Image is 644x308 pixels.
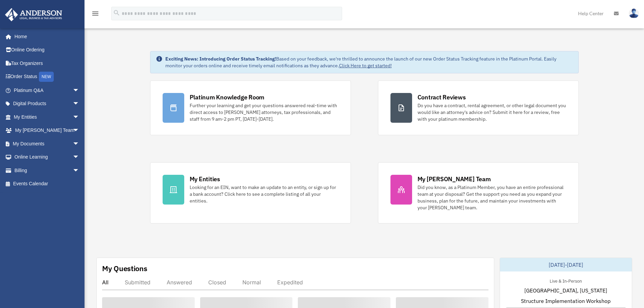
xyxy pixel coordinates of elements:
a: Digital Productsarrow_drop_down [5,97,90,111]
a: My [PERSON_NAME] Team Did you know, as a Platinum Member, you have an entire professional team at... [378,162,579,223]
div: My Entities [190,175,220,183]
div: Expedited [277,279,303,286]
div: My [PERSON_NAME] Team [418,175,491,183]
strong: Exciting News: Introducing Order Status Tracking! [165,56,276,62]
div: Looking for an EIN, want to make an update to an entity, or sign up for a bank account? Click her... [190,184,338,204]
a: menu [91,12,99,18]
div: NEW [39,72,54,82]
div: Submitted [125,279,150,286]
div: Platinum Knowledge Room [190,93,265,101]
div: Answered [167,279,192,286]
div: Based on your feedback, we're thrilled to announce the launch of our new Order Status Tracking fe... [165,55,573,69]
span: arrow_drop_down [73,84,86,97]
a: Events Calendar [5,177,90,191]
a: Click Here to get started! [339,63,392,69]
div: Closed [208,279,226,286]
div: Contract Reviews [418,93,466,101]
span: arrow_drop_down [73,124,86,138]
a: My Entities Looking for an EIN, want to make an update to an entity, or sign up for a bank accoun... [150,162,351,223]
a: Tax Organizers [5,56,90,70]
span: arrow_drop_down [73,97,86,111]
a: Online Learningarrow_drop_down [5,150,90,164]
div: All [102,279,109,286]
span: Structure Implementation Workshop [521,297,611,305]
a: My [PERSON_NAME] Teamarrow_drop_down [5,124,90,137]
i: search [113,9,120,17]
span: arrow_drop_down [73,110,86,124]
a: Billingarrow_drop_down [5,164,90,177]
span: arrow_drop_down [73,150,86,164]
div: [DATE]-[DATE] [500,258,632,271]
a: Platinum Knowledge Room Further your learning and get your questions answered real-time with dire... [150,80,351,135]
a: Platinum Q&Aarrow_drop_down [5,84,90,97]
div: Live & In-Person [544,277,587,284]
div: Normal [242,279,261,286]
span: arrow_drop_down [73,164,86,177]
span: [GEOGRAPHIC_DATA], [US_STATE] [524,286,607,294]
img: Anderson Advisors Platinum Portal [3,8,64,21]
img: User Pic [629,8,639,18]
div: Did you know, as a Platinum Member, you have an entire professional team at your disposal? Get th... [418,184,566,211]
a: My Documentsarrow_drop_down [5,137,90,150]
i: menu [91,9,99,18]
a: Online Ordering [5,43,90,57]
a: Home [5,30,86,43]
div: My Questions [102,263,147,274]
span: arrow_drop_down [73,137,86,151]
a: Contract Reviews Do you have a contract, rental agreement, or other legal document you would like... [378,80,579,135]
a: My Entitiesarrow_drop_down [5,110,90,124]
div: Further your learning and get your questions answered real-time with direct access to [PERSON_NAM... [190,102,338,122]
div: Do you have a contract, rental agreement, or other legal document you would like an attorney's ad... [418,102,566,122]
a: Order StatusNEW [5,70,90,84]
